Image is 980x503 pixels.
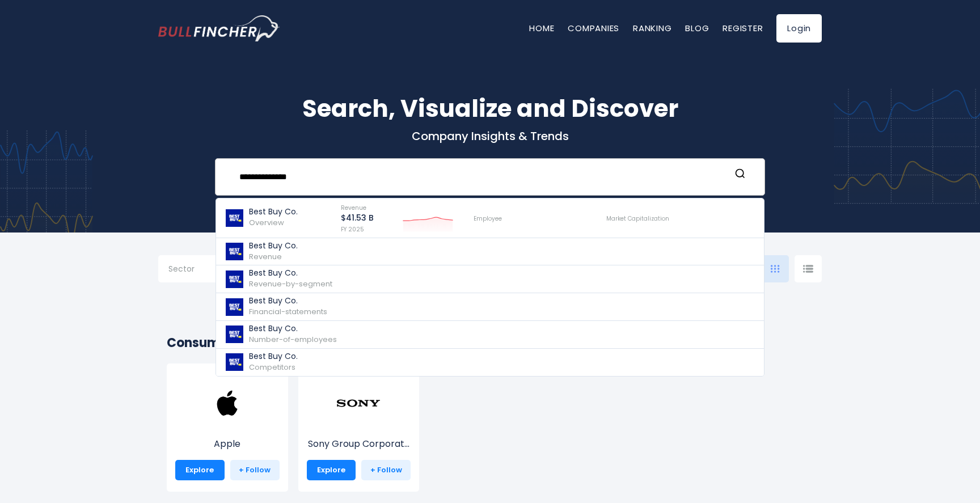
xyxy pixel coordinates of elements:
[249,217,284,228] span: Overview
[307,460,356,480] a: Explore
[307,401,411,451] a: Sony Group Corporat...
[249,306,327,317] span: Financial-statements
[216,238,764,266] a: Best Buy Co. Revenue
[568,22,619,34] a: Companies
[606,214,669,223] span: Market Capitalization
[216,321,764,349] a: Best Buy Co. Number-of-employees
[249,362,295,373] span: Competitors
[230,460,280,480] a: + Follow
[249,324,337,333] p: Best Buy Co.
[158,15,280,41] img: bullfincher logo
[175,401,280,451] a: Apple
[216,198,764,238] a: Best Buy Co. Overview Revenue $41.53 B FY 2025 Employee Market Capitalization
[249,352,298,361] p: Best Buy Co.
[803,265,813,273] img: icon-comp-list-view.svg
[249,278,332,289] span: Revenue-by-segment
[175,460,225,480] a: Explore
[733,168,747,183] button: Search
[776,14,822,43] a: Login
[633,22,671,34] a: Ranking
[216,293,764,321] a: Best Buy Co. Financial-statements
[158,91,822,126] h1: Search, Visualize and Discover
[341,204,366,212] span: Revenue
[249,251,282,262] span: Revenue
[685,22,709,34] a: Blog
[158,15,280,41] a: Go to homepage
[307,437,411,451] p: Sony Group Corporation
[249,268,332,278] p: Best Buy Co.
[723,22,763,34] a: Register
[341,213,374,223] p: $41.53 B
[249,334,337,345] span: Number-of-employees
[205,381,250,426] img: AAPL.png
[167,333,813,352] h2: Consumer Electronics
[158,129,822,143] p: Company Insights & Trends
[249,296,327,306] p: Best Buy Co.
[249,207,298,217] p: Best Buy Co.
[216,349,764,376] a: Best Buy Co. Competitors
[216,265,764,293] a: Best Buy Co. Revenue-by-segment
[168,260,241,280] input: Selection
[249,241,298,251] p: Best Buy Co.
[474,214,502,223] span: Employee
[361,460,411,480] a: + Follow
[341,225,364,234] span: FY 2025
[529,22,554,34] a: Home
[175,437,280,451] p: Apple
[771,265,780,273] img: icon-comp-grid.svg
[336,381,381,426] img: SONY.png
[168,264,195,274] span: Sector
